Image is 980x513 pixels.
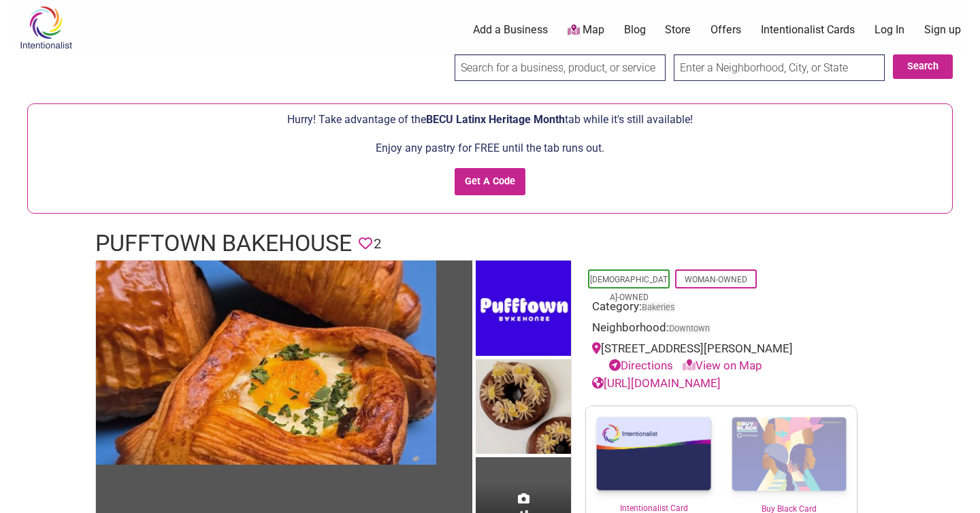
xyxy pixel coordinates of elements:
[35,139,945,157] p: Enjoy any pastry for FREE until the tab runs out.
[683,359,762,372] a: View on Map
[35,111,945,129] p: Hurry! Take advantage of the tab while it's still available!
[609,359,673,372] a: Directions
[761,22,855,37] a: Intentionalist Cards
[476,261,571,359] img: Pufftown Bakehouse - Logo
[592,376,721,390] a: [URL][DOMAIN_NAME]
[665,22,691,37] a: Store
[14,5,78,50] img: Intentionalist
[875,22,904,37] a: Log In
[590,275,668,302] a: [DEMOGRAPHIC_DATA]-Owned
[685,275,747,284] a: Woman-Owned
[592,298,851,319] div: Category:
[710,22,741,37] a: Offers
[374,233,381,254] span: 2
[669,325,710,333] span: Downtown
[95,227,352,260] h1: Pufftown Bakehouse
[426,113,565,126] span: BECU Latinx Heritage Month
[624,22,646,37] a: Blog
[96,261,436,465] img: Pufftown Bakehouse - Croissants
[476,359,571,458] img: Pufftown Bakehouse - Sweet Croissants
[592,319,851,340] div: Neighborhood:
[592,340,851,375] div: [STREET_ADDRESS][PERSON_NAME]
[455,54,666,81] input: Search for a business, product, or service
[642,302,675,312] a: Bakeries
[473,22,548,37] a: Add a Business
[893,54,953,79] button: Search
[359,233,372,254] span: You must be logged in to save favorites.
[568,22,604,38] a: Map
[924,22,961,37] a: Sign up
[674,54,885,81] input: Enter a Neighborhood, City, or State
[455,168,526,196] input: Get A Code
[721,406,857,503] img: Buy Black Card
[586,406,721,502] img: Intentionalist Card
